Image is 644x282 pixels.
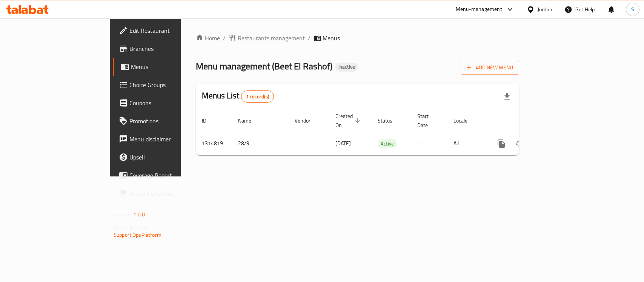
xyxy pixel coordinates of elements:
span: Menu disclaimer [129,135,211,144]
h2: Menus List [202,90,274,103]
span: Menu management ( Beet El Rashof ) [196,58,332,75]
button: Add New Menu [461,61,519,75]
div: Export file [498,87,516,106]
span: Inactive [335,64,358,70]
a: Menu disclaimer [113,130,217,148]
div: Total records count [241,90,274,103]
div: Jordan [538,5,552,14]
span: Add New Menu [467,63,513,72]
span: Created On [335,112,363,130]
span: Menus [131,62,211,71]
span: Branches [129,44,211,53]
span: Start Date [417,112,438,130]
span: Menus [323,34,340,43]
span: Get support on: [114,222,148,232]
span: Coupons [129,98,211,107]
a: Coupons [113,94,217,112]
a: Coverage Report [113,166,217,184]
a: Branches [113,40,217,58]
span: [DATE] [335,138,351,148]
span: Status [378,116,402,125]
span: Edit Restaurant [129,26,211,35]
div: Inactive [335,63,358,72]
span: Locale [453,116,477,125]
td: 28/9 [232,132,289,155]
td: All [447,132,486,155]
li: / [223,34,226,43]
span: Vendor [295,116,320,125]
span: Version: [114,210,132,219]
a: Edit Restaurant [113,21,217,40]
span: Promotions [129,116,211,126]
span: 1 record(s) [241,93,274,100]
li: / [308,34,310,43]
a: Restaurants management [229,34,305,43]
span: Restaurants management [238,34,305,43]
div: Menu-management [456,5,502,14]
a: Menus [113,58,217,76]
button: Change Status [510,135,529,153]
span: Name [238,116,261,125]
a: Promotions [113,112,217,130]
div: Active [378,139,397,148]
a: Choice Groups [113,76,217,94]
nav: breadcrumb [196,34,519,43]
span: Coverage Report [129,171,211,180]
button: more [492,135,510,153]
a: Grocery Checklist [113,184,217,202]
td: - [411,132,447,155]
span: Upsell [129,153,211,162]
table: enhanced table [196,109,571,155]
a: Upsell [113,148,217,166]
span: S [631,5,634,14]
th: Actions [486,109,571,132]
span: ID [202,116,216,125]
span: 1.0.0 [133,210,145,219]
span: Active [378,139,397,148]
a: Support.OpsPlatform [114,230,161,240]
span: Grocery Checklist [129,189,211,198]
span: Choice Groups [129,80,211,89]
